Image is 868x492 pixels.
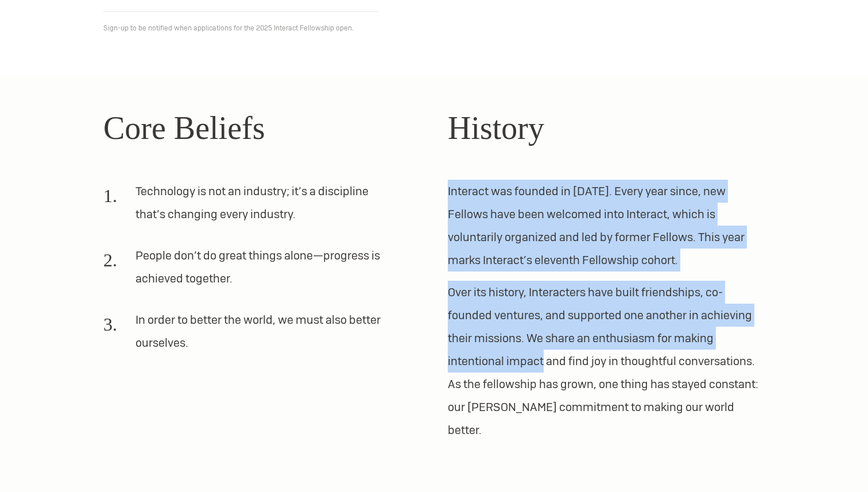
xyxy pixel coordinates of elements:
li: Technology is not an industry; it’s a discipline that’s changing every industry. [103,180,393,235]
h2: History [448,104,765,152]
h2: Core Beliefs [103,104,420,152]
li: People don’t do great things alone—progress is achieved together. [103,244,393,299]
p: Sign-up to be notified when applications for the 2025 Interact Fellowship open. [103,21,765,35]
p: Interact was founded in [DATE]. Every year since, new Fellows have been welcomed into Interact, w... [448,180,765,272]
p: Over its history, Interacters have built friendships, co-founded ventures, and supported one anot... [448,281,765,441]
li: In order to better the world, we must also better ourselves. [103,308,393,363]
